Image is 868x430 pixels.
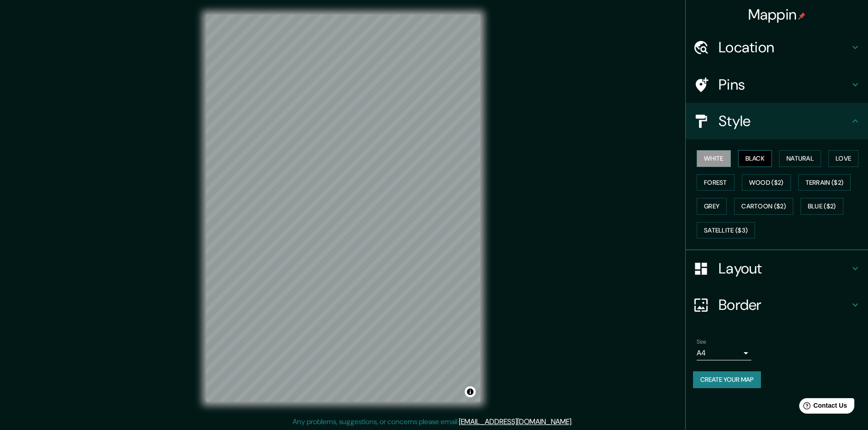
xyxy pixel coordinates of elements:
[697,338,706,346] label: Size
[738,150,772,167] button: Black
[459,417,571,426] a: [EMAIL_ADDRESS][DOMAIN_NAME]
[686,66,868,103] div: Pins
[719,259,850,278] h4: Layout
[787,395,858,420] iframe: Help widget launcher
[828,150,858,167] button: Love
[697,198,727,215] button: Grey
[693,371,761,388] button: Create your map
[206,15,480,402] canvas: Map
[574,416,576,427] div: .
[293,416,573,427] p: Any problems, suggestions, or concerns please email .
[697,174,734,191] button: Forest
[734,198,793,215] button: Cartoon ($2)
[697,150,731,167] button: White
[697,222,755,239] button: Satellite ($3)
[686,103,868,139] div: Style
[686,29,868,66] div: Location
[686,250,868,287] div: Layout
[573,416,574,427] div: .
[779,150,821,167] button: Natural
[748,5,806,24] h4: Mappin
[719,76,850,94] h4: Pins
[742,174,791,191] button: Wood ($2)
[798,174,851,191] button: Terrain ($2)
[719,112,850,130] h4: Style
[798,12,806,20] img: pin-icon.png
[697,346,751,360] div: A4
[465,386,476,397] button: Toggle attribution
[719,296,850,314] h4: Border
[686,287,868,323] div: Border
[801,198,843,215] button: Blue ($2)
[719,38,850,56] h4: Location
